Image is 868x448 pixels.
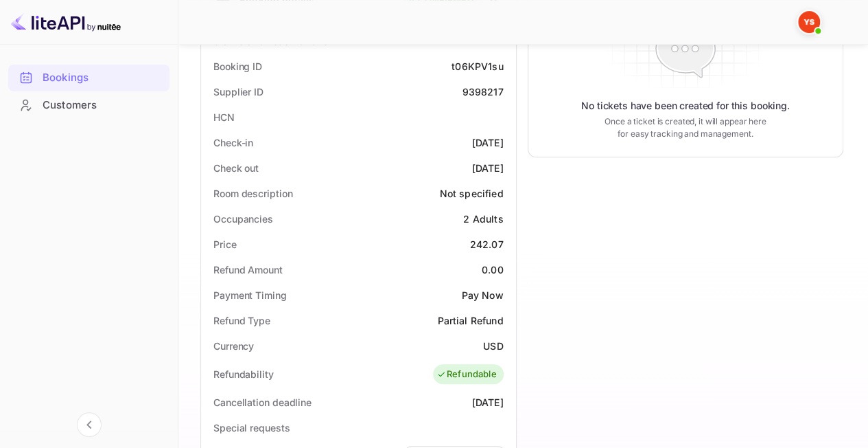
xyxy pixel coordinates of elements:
div: Refund Type [213,313,270,328]
div: Supplier ID [213,85,263,99]
div: Occupancies [213,212,273,226]
div: Booking ID [213,59,262,74]
div: USD [483,339,503,353]
div: Customers [43,98,163,113]
div: Currency [213,339,254,353]
button: Collapse navigation [77,412,102,437]
div: Refundable [436,368,497,381]
div: [DATE] [472,135,504,150]
div: Refund Amount [213,262,283,277]
div: Bookings [43,70,163,86]
a: Customers [8,92,169,117]
div: Price [213,237,237,251]
div: Partial Refund [437,313,503,328]
div: 2 Adults [463,212,503,226]
div: [DATE] [472,395,504,410]
div: Pay Now [461,288,503,302]
div: t06KPV1su [451,59,503,74]
div: Refundability [213,367,274,381]
img: LiteAPI logo [11,11,121,33]
a: Bookings [8,65,169,90]
div: [DATE] [472,161,504,175]
div: Special requests [213,421,290,435]
div: 9398217 [462,85,503,99]
div: Payment Timing [213,288,287,302]
div: Not specified [440,186,504,201]
div: 242.07 [470,237,504,251]
div: 0.00 [482,262,504,277]
div: Bookings [8,65,169,91]
div: Cancellation deadline [213,395,312,410]
p: Once a ticket is created, it will appear here for easy tracking and management. [602,115,769,140]
div: HCN [213,110,235,124]
img: Yandex Support [798,11,820,33]
p: No tickets have been created for this booking. [581,99,790,113]
div: Check out [213,161,259,175]
div: Customers [8,92,169,119]
div: Check-in [213,135,253,150]
div: Room description [213,186,292,201]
